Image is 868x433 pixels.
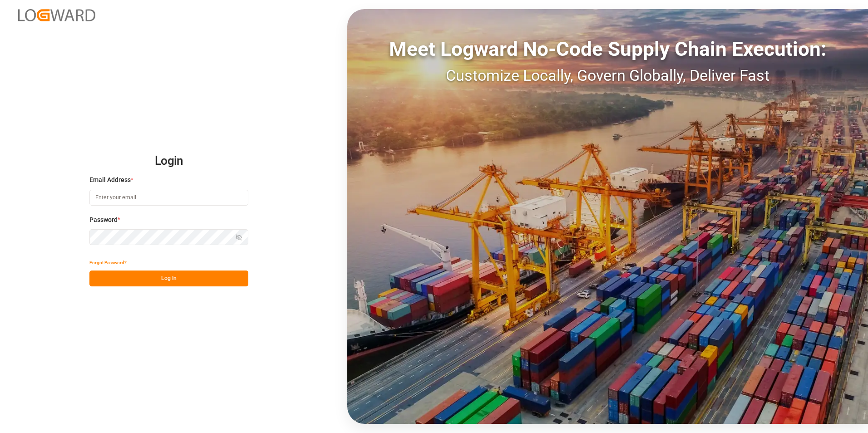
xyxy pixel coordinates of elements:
[89,175,131,185] span: Email Address
[89,255,127,271] button: Forgot Password?
[347,34,868,64] div: Meet Logward No-Code Supply Chain Execution:
[347,64,868,87] div: Customize Locally, Govern Globally, Deliver Fast
[18,9,95,21] img: Logward_new_orange.png
[89,215,118,225] span: Password
[89,271,248,286] button: Log In
[89,147,248,176] h2: Login
[89,190,248,206] input: Enter your email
